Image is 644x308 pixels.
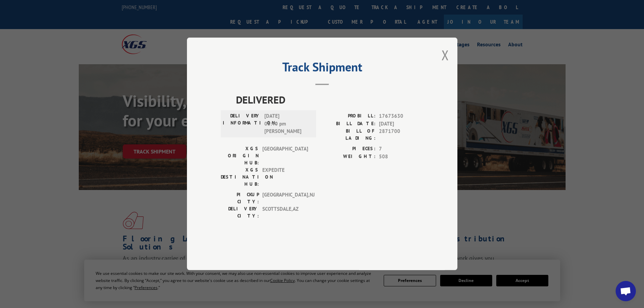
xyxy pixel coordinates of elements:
[442,46,449,64] button: Close modal
[379,153,424,161] span: 508
[322,113,376,120] label: PROBILL:
[221,191,259,206] label: PICKUP CITY:
[262,167,308,188] span: EXPEDITE
[322,120,376,128] label: BILL DATE:
[262,145,308,167] span: [GEOGRAPHIC_DATA]
[264,113,310,136] span: [DATE] 03:40 pm [PERSON_NAME]
[262,206,308,220] span: SCOTTSDALE , AZ
[221,62,424,75] h2: Track Shipment
[379,113,424,120] span: 17673630
[322,128,376,142] label: BILL OF LADING:
[236,92,424,108] span: DELIVERED
[322,153,376,161] label: WEIGHT:
[223,113,261,136] label: DELIVERY INFORMATION:
[221,167,259,188] label: XGS DESTINATION HUB:
[379,120,424,128] span: [DATE]
[221,145,259,167] label: XGS ORIGIN HUB:
[262,191,308,206] span: [GEOGRAPHIC_DATA] , NJ
[616,281,636,301] div: Open chat
[379,145,424,153] span: 7
[221,206,259,220] label: DELIVERY CITY:
[379,128,424,142] span: 2871700
[322,145,376,153] label: PIECES:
